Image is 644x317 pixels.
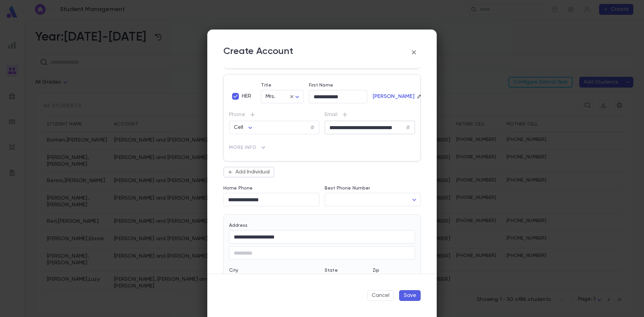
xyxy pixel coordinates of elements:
span: Cell [234,125,244,130]
span: Mrs. [266,94,276,99]
button: Cancel [367,290,394,301]
label: Home Phone [223,186,253,191]
span: More Info [229,145,257,150]
label: Address [229,223,248,228]
p: Email [325,111,415,118]
p: Phone [229,111,319,118]
div: Mrs. [261,90,304,103]
label: Title [261,83,271,88]
button: More Info [229,142,267,153]
div: ​ [325,193,421,206]
span: HER [242,93,251,100]
label: City [229,268,238,273]
button: Save [399,290,421,301]
p: [PERSON_NAME] [373,93,415,100]
label: Zip [373,268,379,273]
label: Best Phone Number [325,186,370,191]
label: State [325,268,338,273]
button: Add Individual [223,167,274,177]
div: Cell [234,121,254,134]
label: First Name [309,83,333,88]
p: Create Account [223,46,293,59]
